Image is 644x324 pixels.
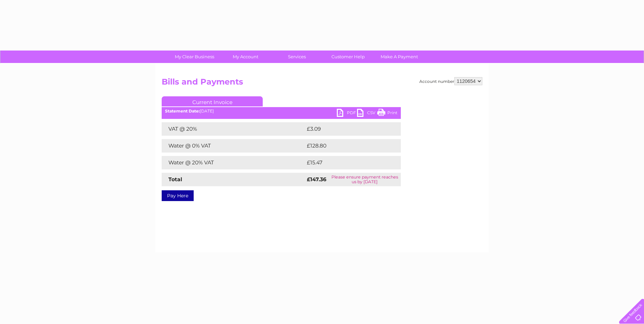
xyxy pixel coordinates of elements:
[305,122,385,136] td: £3.09
[218,51,273,63] a: My Account
[162,109,401,114] div: [DATE]
[167,51,222,63] a: My Clear Business
[305,139,389,153] td: £128.80
[357,109,377,119] a: CSV
[377,109,397,119] a: Print
[320,51,376,63] a: Customer Help
[269,51,325,63] a: Services
[162,96,263,106] a: Current Invoice
[329,173,401,186] td: Please ensure payment reaches us by [DATE]
[162,156,305,169] td: Water @ 20% VAT
[419,77,482,85] div: Account number
[162,77,482,90] h2: Bills and Payments
[162,122,305,136] td: VAT @ 20%
[307,176,326,183] strong: £147.36
[305,156,386,169] td: £15.47
[372,51,427,63] a: Make A Payment
[337,109,357,119] a: PDF
[162,190,194,201] a: Pay Here
[168,176,182,183] strong: Total
[162,139,305,153] td: Water @ 0% VAT
[165,108,200,114] b: Statement Date:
